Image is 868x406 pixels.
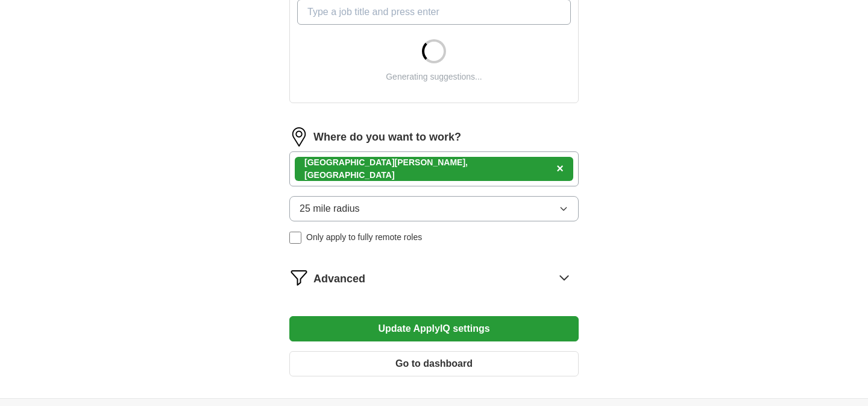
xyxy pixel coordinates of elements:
[289,351,579,376] button: Go to dashboard
[289,316,579,341] button: Update ApplyIQ settings
[304,156,552,182] div: [GEOGRAPHIC_DATA][PERSON_NAME], [GEOGRAPHIC_DATA]
[289,196,579,221] button: 25 mile radius
[556,162,564,175] span: ×
[386,71,482,83] div: Generating suggestions...
[300,201,360,216] span: 25 mile radius
[313,271,365,287] span: Advanced
[313,129,461,145] label: Where do you want to work?
[289,268,309,287] img: filter
[289,232,301,244] input: Only apply to fully remote roles
[306,231,422,244] span: Only apply to fully remote roles
[289,127,309,147] img: location.png
[556,160,564,178] button: ×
